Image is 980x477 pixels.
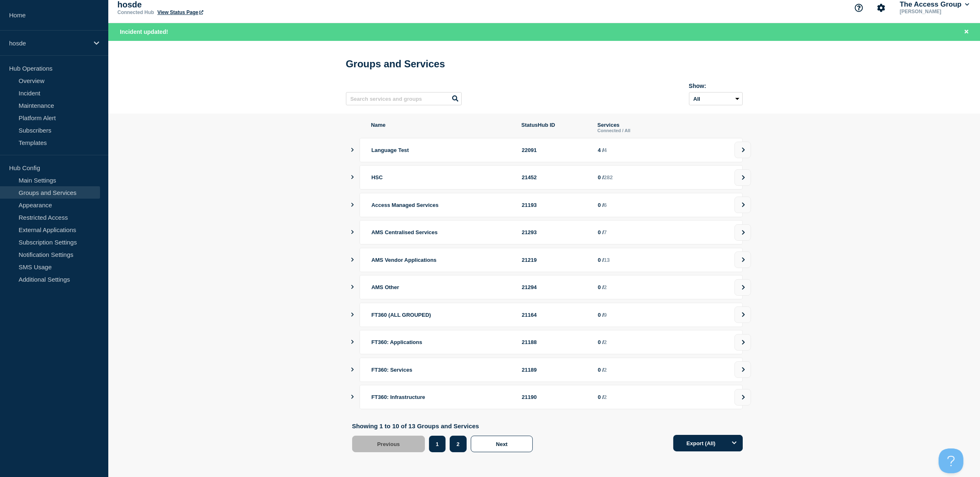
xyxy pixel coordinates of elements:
div: Show: [689,83,743,89]
div: 21189 [522,367,588,373]
span: FT360: Applications [372,339,422,345]
button: showServices [351,138,355,162]
span: Access Managed Services [372,202,439,208]
span: 0 / [598,367,604,373]
span: 4 [604,147,607,153]
span: Incident updated! [120,28,168,35]
span: 0 / [598,202,604,208]
button: Next [471,436,533,452]
button: Close banner [961,27,972,37]
span: 0 / [598,394,604,400]
select: Archived [689,92,743,105]
button: 2 [450,436,467,452]
span: 6 [604,202,607,208]
p: Connected Hub [117,9,154,15]
button: Options [726,435,743,451]
div: 21293 [522,229,588,235]
span: AMS Centralised Services [372,229,438,235]
span: 0 / [598,284,604,290]
div: 21294 [522,284,588,290]
span: 2 [604,394,607,400]
button: showServices [351,165,355,190]
span: 2 [604,284,607,290]
button: showServices [351,193,355,217]
span: 2 [604,339,607,345]
h1: Groups and Services [346,58,743,70]
span: 0 / [598,174,604,180]
button: showServices [351,275,355,299]
span: 282 [604,174,613,180]
div: 21164 [522,312,588,318]
p: Connected / All [598,128,731,133]
span: Next [496,441,508,447]
span: FT360 (ALL GROUPED) [372,312,431,318]
button: showServices [351,303,355,327]
span: Name [371,122,512,133]
div: 21188 [522,339,588,345]
span: Language Test [372,147,409,153]
span: FT360: Infrastructure [372,394,425,400]
span: 13 [604,257,610,263]
span: 7 [604,229,607,235]
button: Previous [352,436,425,452]
span: FT360: Services [372,367,413,373]
button: showServices [351,385,355,409]
span: 0 / [598,257,604,263]
span: 9 [604,312,607,318]
div: 21190 [522,394,588,400]
button: showServices [351,330,355,354]
span: 0 / [598,339,604,345]
button: 1 [429,436,445,452]
button: showServices [351,248,355,272]
input: Search services and groups [346,92,462,105]
span: Previous [377,441,400,447]
span: 0 / [598,229,604,235]
button: showServices [351,220,355,244]
iframe: Help Scout Beacon - Open [939,449,963,473]
div: 21219 [522,257,588,263]
button: The Access Group [898,0,971,9]
p: Services [598,122,731,128]
span: AMS Vendor Applications [372,257,437,263]
span: 0 / [598,312,604,318]
p: Showing 1 to 10 of 13 Groups and Services [352,422,537,430]
span: 4 / [598,147,604,153]
span: HSC [372,174,383,180]
p: [PERSON_NAME] [898,9,971,14]
a: View Status Page [157,9,203,15]
div: 22091 [522,147,588,153]
span: StatusHub ID [522,122,588,133]
span: AMS Other [372,284,399,290]
div: 21452 [522,174,588,180]
button: Export (All) [673,435,743,451]
button: showServices [351,358,355,382]
span: 2 [604,367,607,373]
div: 21193 [522,202,588,208]
p: hosde [9,40,88,47]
